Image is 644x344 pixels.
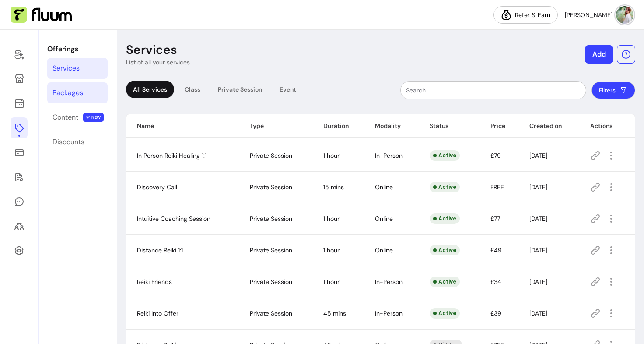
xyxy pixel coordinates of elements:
span: Reiki Into Offer [137,309,178,317]
span: Private Session [250,183,292,191]
th: Type [239,114,313,138]
a: Home [10,44,28,65]
span: Intuitive Coaching Session [137,215,210,223]
div: Services [52,63,80,74]
div: Active [430,277,460,287]
span: £79 [490,152,501,160]
span: Private Session [250,152,292,160]
span: Private Session [250,309,292,317]
span: 1 hour [323,278,339,286]
a: Calendar [10,93,28,114]
span: [DATE] [529,278,547,286]
div: Active [430,308,460,319]
th: Name [126,114,239,138]
th: Actions [580,114,635,138]
span: 15 mins [323,183,344,191]
span: £39 [490,309,501,317]
a: Packages [47,82,108,103]
span: 1 hour [323,215,339,223]
span: Private Session [250,246,292,254]
span: [DATE] [529,152,547,160]
th: Status [419,114,480,138]
span: £77 [490,215,500,223]
img: Fluum Logo [10,7,72,23]
span: Private Session [250,278,292,286]
a: Clients [10,216,28,237]
div: Active [430,213,460,224]
div: All Services [126,81,174,98]
a: Sales [10,142,28,163]
span: Private Session [250,215,292,223]
a: Offerings [10,117,28,138]
a: Storefront [10,68,28,89]
span: £34 [490,278,501,286]
span: In-Person [375,309,402,317]
a: Refer & Earn [493,6,558,24]
span: In Person Reiki Healing 1:1 [137,152,206,160]
div: Discounts [52,137,84,147]
span: [DATE] [529,183,547,191]
div: Active [430,182,460,192]
span: [PERSON_NAME] [565,11,612,19]
span: Distance Reiki 1:1 [137,246,183,254]
a: Services [47,58,108,79]
div: Private Session [211,81,269,98]
div: Active [430,150,460,161]
span: Online [375,246,393,254]
p: Services [126,42,177,58]
p: Offerings [47,44,108,54]
a: My Messages [10,191,28,212]
div: Class [178,81,207,98]
a: Discounts [47,131,108,152]
span: Online [375,183,393,191]
span: [DATE] [529,309,547,317]
span: £49 [490,246,502,254]
span: [DATE] [529,246,547,254]
div: Packages [52,88,83,98]
input: Search [406,86,581,95]
span: In-Person [375,278,402,286]
th: Created on [519,114,580,138]
span: In-Person [375,152,402,160]
span: FREE [490,183,504,191]
button: Add [585,45,613,64]
span: [DATE] [529,215,547,223]
th: Duration [313,114,365,138]
a: Forms [10,167,28,188]
span: 45 mins [323,309,346,317]
span: Online [375,215,393,223]
a: Settings [10,240,28,261]
button: avatar[PERSON_NAME] [565,6,633,24]
div: Event [273,81,303,98]
span: 1 hour [323,152,339,160]
a: Content NEW [47,107,108,128]
img: avatar [616,6,633,24]
span: NEW [83,113,104,122]
span: Reiki Friends [137,278,172,286]
th: Price [480,114,518,138]
p: List of all your services [126,58,190,67]
div: Active [430,245,460,255]
div: Content [52,112,78,123]
span: 1 hour [323,246,339,254]
button: Filters [591,82,635,99]
th: Modality [364,114,419,138]
span: Discovery Call [137,183,177,191]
